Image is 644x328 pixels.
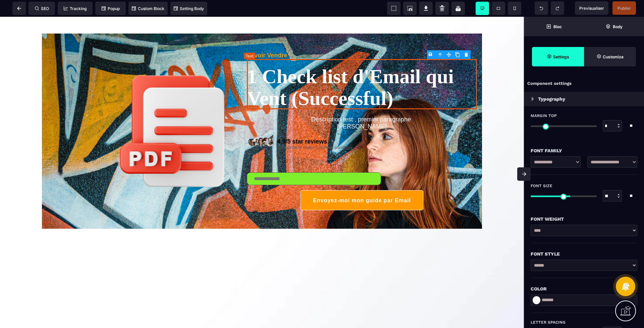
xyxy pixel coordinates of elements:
[618,6,631,11] span: Publier
[35,6,49,11] span: SEO
[247,42,477,93] text: 1 Check list d'Email qui Vent (Successful)
[403,2,417,15] span: Screenshot
[174,6,204,11] span: Setting Body
[603,54,624,59] strong: Customize
[97,40,247,189] img: 03d3f58991b51dd90d55126b8e5285a6_fichier-pdf-5608815-4687430.png
[247,118,277,132] img: 7ce4f1d884bec3e3122cfe95a8df0004_rating.png
[531,215,637,223] div: Font Weight
[538,95,565,103] p: Typography
[553,54,569,59] strong: Settings
[132,6,164,11] span: Custom Block
[613,24,623,29] strong: Body
[531,147,637,155] div: Font Family
[387,2,400,15] span: View components
[524,77,644,90] div: Component settings
[524,17,584,36] span: Open Blocks
[584,47,636,66] span: Open Style Manager
[531,113,557,118] span: Margin Top
[102,6,120,11] span: Popup
[531,250,637,258] div: Font Style
[531,285,637,293] div: Color
[532,47,584,66] span: Settings
[531,97,534,101] img: loading
[301,173,423,194] button: Envoyez-moi mon guide par Email
[584,17,644,36] span: Open Layer Manager
[579,6,604,11] span: Previsualiser
[553,24,562,29] strong: Bloc
[575,1,608,15] span: Preview
[64,6,87,11] span: Tracking
[531,320,566,325] span: Letter Spacing
[531,183,552,188] span: Font Size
